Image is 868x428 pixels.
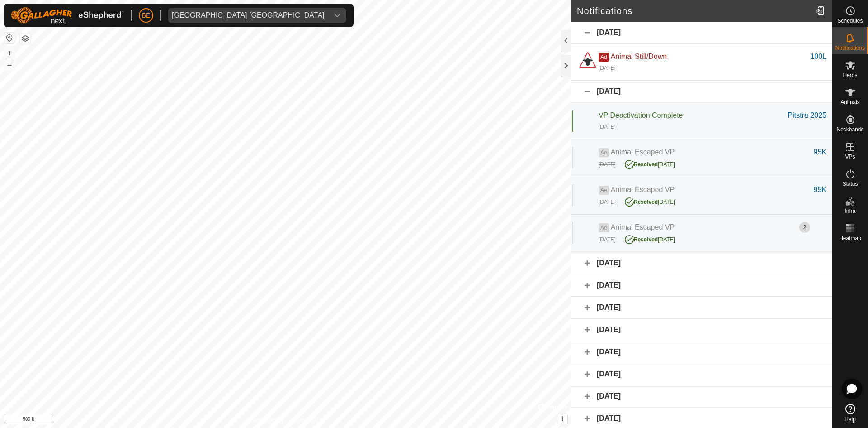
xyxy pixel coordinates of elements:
[571,319,832,341] div: [DATE]
[634,236,658,243] span: Resolved
[599,111,683,119] span: VP Deactivation Complete
[836,127,863,132] span: Neckbands
[295,416,321,424] a: Contact Us
[571,341,832,363] div: [DATE]
[611,53,667,60] span: Animal Still/Down
[837,18,863,24] span: Schedules
[11,7,124,24] img: Gallagher Logo
[845,154,855,159] span: VPs
[571,274,832,297] div: [DATE]
[328,8,346,23] div: dropdown trigger
[840,100,860,105] span: Animals
[832,400,868,426] a: Help
[810,51,826,62] div: 100L
[611,223,675,231] span: Animal Escaped VP
[250,416,284,424] a: Privacy Policy
[625,158,675,168] div: [DATE]
[634,161,658,168] span: Resolved
[571,363,832,385] div: [DATE]
[599,160,616,168] div: [DATE]
[625,195,675,206] div: [DATE]
[599,236,616,244] div: [DATE]
[814,184,826,195] div: 95K
[611,186,675,193] span: Animal Escaped VP
[172,12,325,19] div: [GEOGRAPHIC_DATA] [GEOGRAPHIC_DATA]
[599,223,609,232] span: Ae
[788,110,826,121] div: Pitstra 2025
[611,148,675,156] span: Animal Escaped VP
[839,236,861,241] span: Heatmap
[571,22,832,44] div: [DATE]
[843,72,857,78] span: Herds
[577,5,812,16] h2: Notifications
[599,186,609,195] span: Ae
[599,148,609,157] span: Ae
[625,233,675,244] div: [DATE]
[842,181,858,187] span: Status
[844,208,855,214] span: Infra
[799,222,810,233] div: 2
[835,45,865,51] span: Notifications
[4,48,15,58] button: +
[571,297,832,319] div: [DATE]
[20,33,31,44] button: Map Layers
[571,385,832,408] div: [DATE]
[168,8,328,23] span: Olds College Alberta
[4,33,15,43] button: Reset Map
[599,53,609,62] span: Ad
[571,252,832,274] div: [DATE]
[599,198,616,206] div: [DATE]
[599,123,616,131] div: [DATE]
[599,64,616,72] div: [DATE]
[561,415,563,423] span: i
[557,414,567,424] button: i
[634,199,658,205] span: Resolved
[571,81,832,103] div: [DATE]
[814,147,826,158] div: 95K
[142,11,151,20] span: BE
[4,59,15,70] button: –
[844,417,856,422] span: Help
